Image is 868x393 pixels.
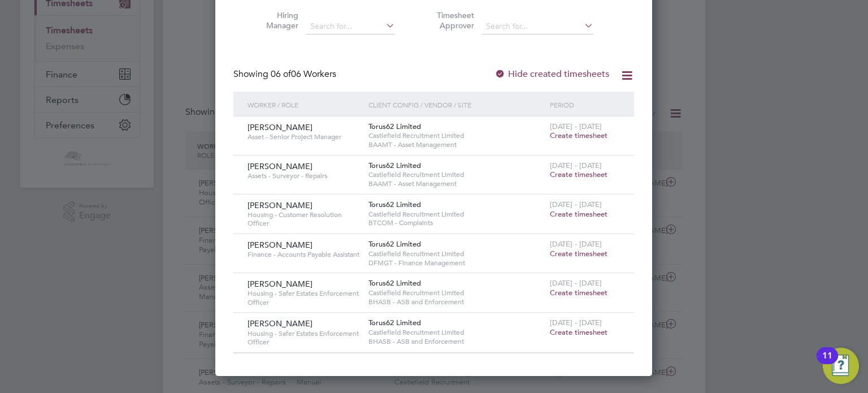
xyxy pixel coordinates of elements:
[550,327,607,337] span: Create timesheet
[248,122,313,132] span: [PERSON_NAME]
[248,210,360,228] span: Housing - Customer Resolution Officer
[368,122,421,131] span: Torus62 Limited
[271,68,336,80] span: 06 Workers
[248,250,360,259] span: Finance - Accounts Payable Assistant
[550,318,602,327] span: [DATE] - [DATE]
[550,288,607,297] span: Create timesheet
[494,68,609,80] label: Hide created timesheets
[368,239,421,249] span: Torus62 Limited
[245,92,366,118] div: Worker / Role
[233,68,338,80] div: Showing
[248,161,313,171] span: [PERSON_NAME]
[306,19,395,34] input: Search for...
[248,318,313,329] span: [PERSON_NAME]
[368,249,544,258] span: Castlefield Recruitment Limited
[248,132,360,141] span: Asset - Senior Project Manager
[248,289,360,306] span: Housing - Safer Estates Enforcement Officer
[550,278,602,288] span: [DATE] - [DATE]
[368,288,544,297] span: Castlefield Recruitment Limited
[368,170,544,179] span: Castlefield Recruitment Limited
[368,179,544,188] span: BAAMT - Asset Management
[368,140,544,149] span: BAAMT - Asset Management
[248,200,313,210] span: [PERSON_NAME]
[368,258,544,267] span: DFMGT - Finance Management
[550,200,602,209] span: [DATE] - [DATE]
[368,161,421,170] span: Torus62 Limited
[368,131,544,140] span: Castlefield Recruitment Limited
[823,348,859,384] button: Open Resource Center, 11 new notifications
[550,209,607,219] span: Create timesheet
[368,337,544,346] span: BHASB - ASB and Enforcement
[368,278,421,288] span: Torus62 Limited
[368,297,544,306] span: BHASB - ASB and Enforcement
[423,10,474,31] label: Timesheet Approver
[248,329,360,347] span: Housing - Safer Estates Enforcement Officer
[547,92,623,118] div: Period
[248,279,313,289] span: [PERSON_NAME]
[248,240,313,250] span: [PERSON_NAME]
[550,161,602,170] span: [DATE] - [DATE]
[368,318,421,327] span: Torus62 Limited
[482,19,593,34] input: Search for...
[550,249,607,258] span: Create timesheet
[550,131,607,140] span: Create timesheet
[368,200,421,209] span: Torus62 Limited
[550,170,607,179] span: Create timesheet
[271,68,291,80] span: 06 of
[248,171,360,180] span: Assets - Surveyor - Repairs
[550,239,602,249] span: [DATE] - [DATE]
[550,122,602,131] span: [DATE] - [DATE]
[248,10,298,31] label: Hiring Manager
[366,92,547,118] div: Client Config / Vendor / Site
[368,210,544,219] span: Castlefield Recruitment Limited
[822,356,832,370] div: 11
[368,328,544,337] span: Castlefield Recruitment Limited
[368,218,544,227] span: BTCOM - Complaints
